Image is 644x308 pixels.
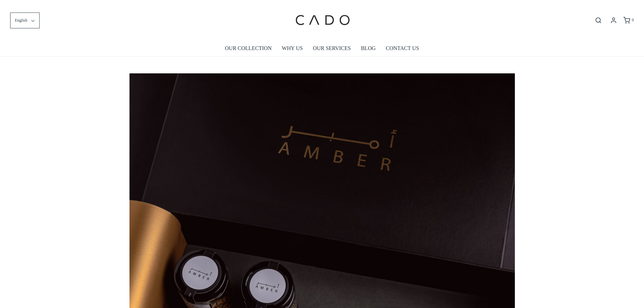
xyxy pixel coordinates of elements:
span: 0 [632,18,634,22]
a: CONTACT US [386,41,419,56]
a: OUR COLLECTION [225,41,271,56]
a: 0 [623,17,634,24]
button: Open search bar [592,17,604,24]
a: WHY US [282,41,303,56]
img: cadogifting [293,5,351,35]
a: BLOG [361,41,376,56]
span: English [15,17,27,24]
button: English [10,13,40,28]
a: OUR SERVICES [313,41,351,56]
